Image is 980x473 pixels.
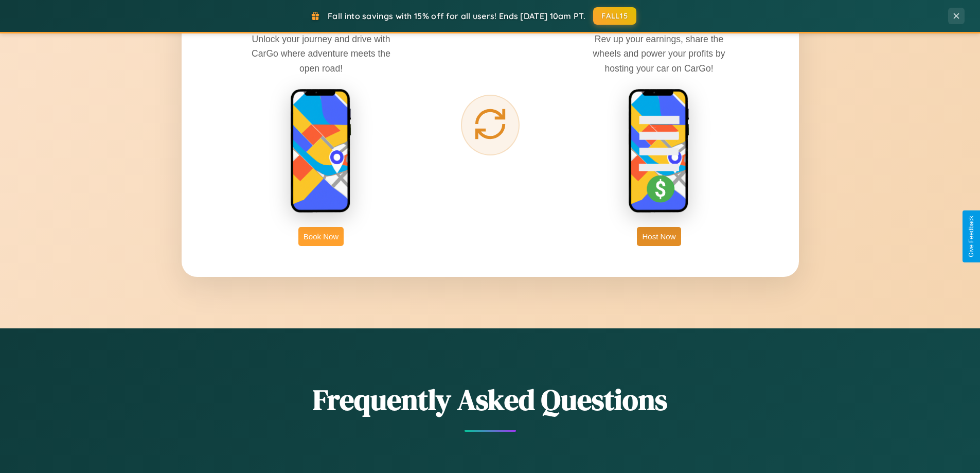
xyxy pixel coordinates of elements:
p: Unlock your journey and drive with CarGo where adventure meets the open road! [244,32,398,75]
button: Host Now [637,227,681,246]
button: FALL15 [593,7,636,25]
button: Book Now [298,227,344,246]
img: host phone [628,89,690,214]
span: Fall into savings with 15% off for all users! Ends [DATE] 10am PT. [328,11,585,21]
p: Rev up your earnings, share the wheels and power your profits by hosting your car on CarGo! [582,32,736,75]
img: rent phone [290,89,352,214]
h2: Frequently Asked Questions [182,380,799,419]
div: Give Feedback [968,216,975,257]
